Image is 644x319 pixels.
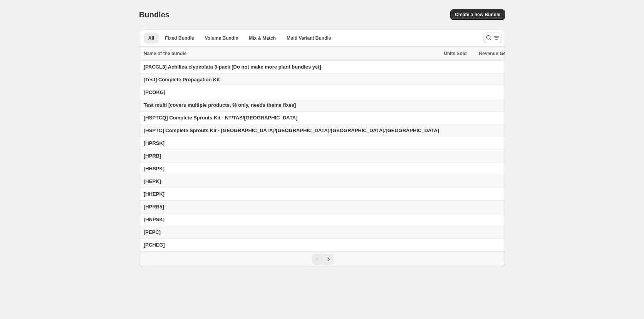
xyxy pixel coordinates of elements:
[144,153,161,159] span: [HPRB]
[287,35,331,41] span: Multi Variant Bundle
[144,217,164,222] span: [HNPSK]
[144,229,161,235] span: [PEPC]
[144,64,321,70] span: [PACCL3] Achillea clypeolata 3-pack [Do not make more plant bundles yet]
[483,32,502,43] button: Search and filter results
[144,166,164,171] span: [HHSPK]
[205,35,238,41] span: Volume Bundle
[455,12,500,18] span: Create a new Bundle
[139,10,169,19] h1: Bundles
[144,115,297,121] span: [HSPTCQ] Complete Sprouts Kit - NT/TAS/[GEOGRAPHIC_DATA]
[144,128,439,133] span: [HSPTC] Complete Sprouts Kit - [GEOGRAPHIC_DATA]/[GEOGRAPHIC_DATA]/[GEOGRAPHIC_DATA]/[GEOGRAPHIC_...
[479,50,530,57] button: Revenue Generated
[323,254,334,265] button: Next
[144,178,161,184] span: [HEPK]
[144,50,439,57] div: Name of the bundle
[148,35,154,41] span: All
[139,251,505,267] nav: Pagination
[144,77,220,82] span: [Test] Complete Propagation Kit
[144,242,165,248] span: [PCHEG]
[479,50,523,57] span: Revenue Generated
[444,50,474,57] button: Units Sold
[144,89,165,95] span: [PCOKG]
[165,35,194,41] span: Fixed Bundle
[144,140,164,146] span: [HPRSK]
[144,191,164,197] span: [HHEPK]
[450,9,505,20] button: Create a new Bundle
[144,102,296,108] span: Test multi [covers multiple products, % only, needs theme fixes]
[144,204,164,210] span: [HPRB5]
[444,50,466,57] span: Units Sold
[249,35,276,41] span: Mix & Match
